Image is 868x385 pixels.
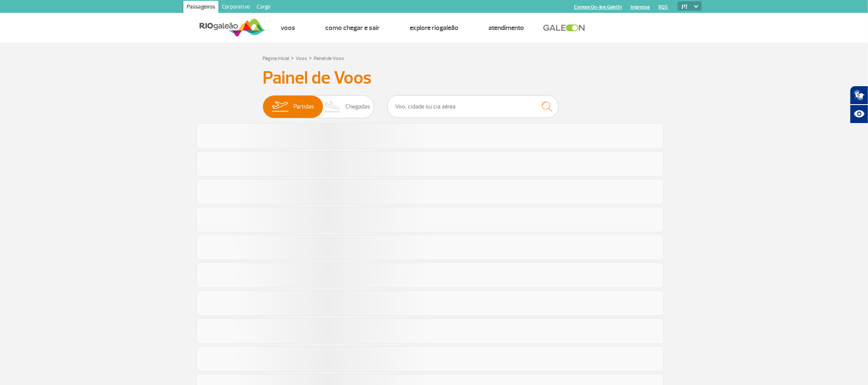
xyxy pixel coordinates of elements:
[263,67,605,89] h3: Painel de Voos
[631,4,650,10] a: Imprensa
[293,96,314,118] span: Partidas
[263,55,289,62] a: Página Inicial
[266,96,293,118] img: slider-embarque
[314,55,344,62] a: Painel de Voos
[410,24,458,32] a: Explore RIOgaleão
[183,1,218,15] a: Passageiros
[309,53,312,63] a: >
[296,55,307,62] a: Voos
[574,4,622,10] a: Compra On-line GaleOn
[253,1,274,15] a: Cargo
[488,24,524,32] a: Atendimento
[281,24,295,32] a: Voos
[218,1,253,15] a: Corporativo
[850,86,868,123] div: Plugin de acessibilidade da Hand Talk.
[345,96,370,118] span: Chegadas
[291,53,294,63] a: >
[658,4,668,10] a: RQS
[850,105,868,123] button: Abrir recursos assistivos.
[325,24,380,32] a: Como chegar e sair
[387,95,559,118] input: Voo, cidade ou cia aérea
[320,96,345,118] img: slider-desembarque
[850,86,868,105] button: Abrir tradutor de língua de sinais.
